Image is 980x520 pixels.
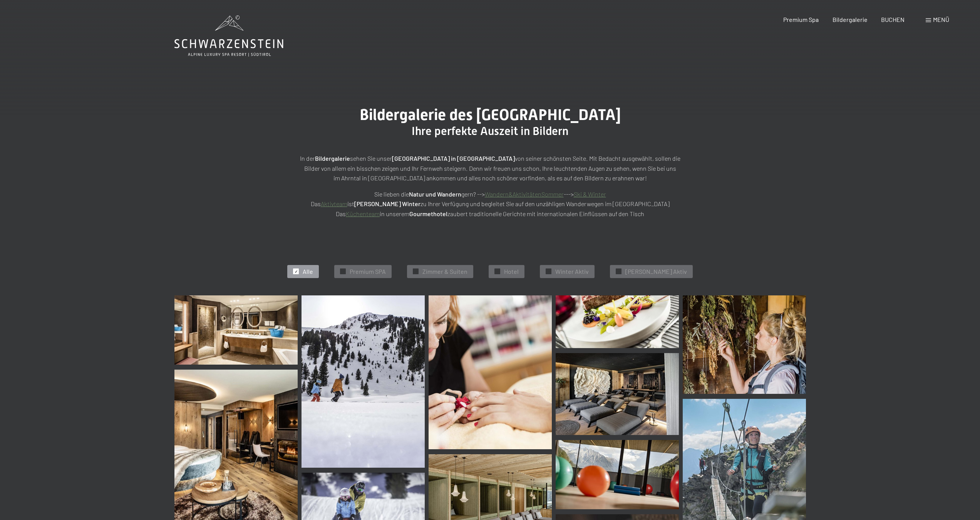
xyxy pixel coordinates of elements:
[485,190,564,198] a: Wandern&AktivitätenSommer
[350,267,386,276] span: Premium SPA
[342,269,345,274] span: ✓
[412,124,568,138] span: Ihre perfekte Auszeit in Bildern
[496,269,499,274] span: ✓
[409,210,447,217] strong: Gourmethotel
[783,16,819,23] a: Premium Spa
[625,267,687,276] span: [PERSON_NAME] Aktiv
[556,295,679,348] img: Bildergalerie
[295,269,298,274] span: ✓
[422,267,467,276] span: Zimmer & Suiten
[298,153,683,183] p: In der sehen Sie unser von seiner schönsten Seite. Mit Bedacht ausgewählt, sollen die Bilder von ...
[174,295,298,365] img: Bildergalerie
[556,440,679,509] img: Wellnesshotels - Fitness - Sport - Gymnastik
[574,190,606,198] a: Ski & Winter
[321,200,347,207] a: Aktivteam
[414,269,417,274] span: ✓
[429,295,552,449] img: Bildergalerie
[833,16,868,23] a: Bildergalerie
[303,267,313,276] span: Alle
[933,16,949,23] span: Menü
[617,269,620,274] span: ✓
[881,16,905,23] a: BUCHEN
[547,269,550,274] span: ✓
[556,353,679,435] img: Bildergalerie
[504,267,519,276] span: Hotel
[360,106,621,124] span: Bildergalerie des [GEOGRAPHIC_DATA]
[298,189,683,219] p: Sie lieben die gern? --> ---> Das ist zu Ihrer Verfügung und begleitet Sie auf den unzähligen Wan...
[315,155,350,162] strong: Bildergalerie
[392,155,515,162] strong: [GEOGRAPHIC_DATA] in [GEOGRAPHIC_DATA]
[409,190,461,198] strong: Natur und Wandern
[683,295,806,394] img: Bildergalerie
[302,295,425,468] img: Bildergalerie
[555,267,589,276] span: Winter Aktiv
[354,200,420,207] strong: [PERSON_NAME] Winter
[346,210,380,217] a: Küchenteam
